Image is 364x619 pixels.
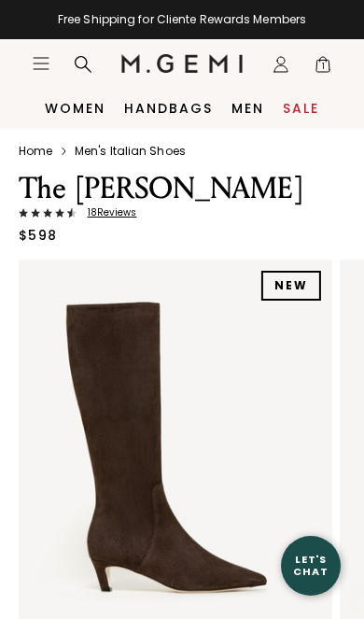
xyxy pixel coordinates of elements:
[124,101,213,116] a: Handbags
[45,101,105,116] a: Women
[19,144,52,159] a: Home
[19,170,304,207] h1: The [PERSON_NAME]
[19,226,58,245] div: $598
[19,207,304,218] a: 18Reviews
[77,207,137,218] span: 18 Review s
[75,144,186,159] a: Men's Italian Shoes
[231,101,264,116] a: Men
[283,101,319,116] a: Sale
[314,59,332,77] span: 1
[121,54,244,73] img: M.Gemi
[261,271,321,301] div: NEW
[281,554,341,577] div: Let's Chat
[32,54,50,73] button: Open site menu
